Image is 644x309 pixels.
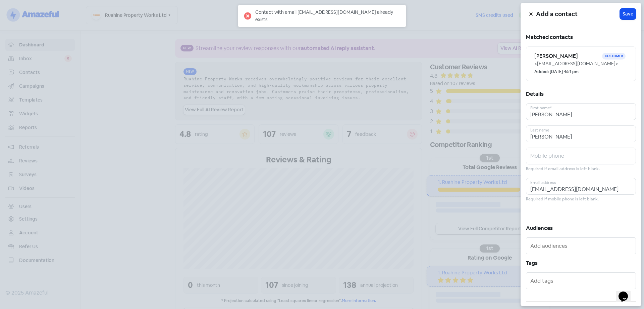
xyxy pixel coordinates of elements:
[526,89,636,99] h5: Details
[526,178,636,195] input: Email address
[526,125,636,142] input: Last name
[526,166,600,172] small: Required if email address is left blank.
[534,69,579,75] small: Added: [DATE] 4:51 pm
[526,148,636,164] input: Mobile phone
[602,53,626,60] span: Customer
[530,240,633,251] input: Add audiences
[526,258,636,268] h5: Tags
[526,103,636,120] input: First name
[526,46,636,81] a: [PERSON_NAME]Customer<[EMAIL_ADDRESS][DOMAIN_NAME]>Added: [DATE] 4:51 pm
[534,52,602,60] h6: [PERSON_NAME]
[526,196,599,202] small: Required if mobile phone is left blank.
[255,8,399,24] div: Contact with email [EMAIL_ADDRESS][DOMAIN_NAME] already exists.
[534,60,628,67] div: <[EMAIL_ADDRESS][DOMAIN_NAME]>
[623,10,633,17] span: Save
[536,9,620,19] h5: Add a contact
[616,282,637,302] iframe: chat widget
[526,223,636,233] h5: Audiences
[530,275,633,286] input: Add tags
[620,8,636,20] button: Save
[526,32,636,42] h5: Matched contacts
